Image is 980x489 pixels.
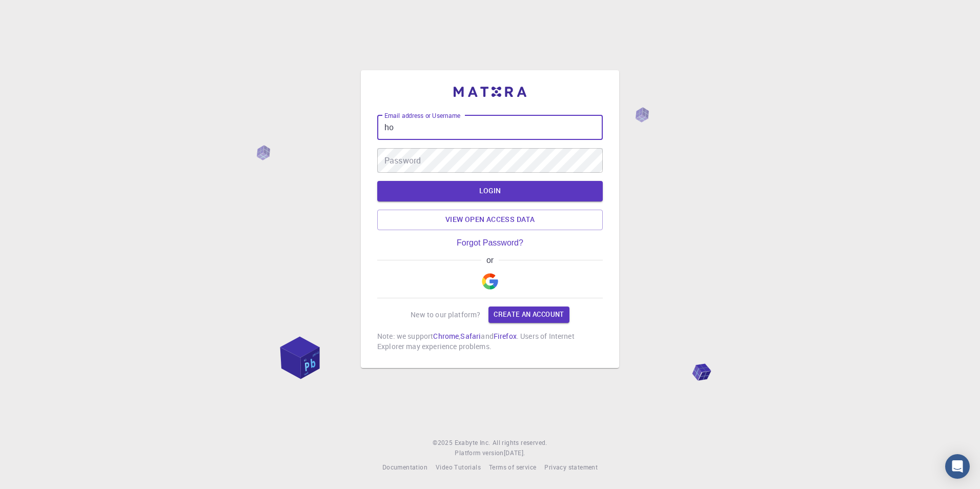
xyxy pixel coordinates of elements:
span: All rights reserved. [493,438,547,448]
span: © 2025 [433,438,454,448]
a: Chrome [433,331,459,341]
a: Documentation [382,462,427,473]
a: Privacy statement [544,462,598,473]
a: Video Tutorials [436,462,481,473]
a: Create an account [488,307,569,323]
span: Exabyte Inc. [455,438,491,446]
a: [DATE]. [504,448,525,458]
span: Privacy statement [544,463,598,471]
p: Note: we support , and . Users of Internet Explorer may experience problems. [377,331,603,352]
div: Open Intercom Messenger [945,454,970,479]
span: Documentation [382,463,427,471]
span: Terms of service [489,463,536,471]
img: Google [482,273,498,290]
span: Platform version [455,448,503,458]
a: View open access data [377,210,603,230]
a: Forgot Password? [457,238,523,248]
span: or [481,256,498,265]
a: Terms of service [489,462,536,473]
p: New to our platform? [411,310,480,320]
a: Exabyte Inc. [455,438,491,448]
a: Safari [460,331,481,341]
a: Firefox [494,331,517,341]
span: Video Tutorials [436,463,481,471]
label: Email address or Username [384,111,460,120]
button: LOGIN [377,181,603,201]
span: [DATE] . [504,449,525,457]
